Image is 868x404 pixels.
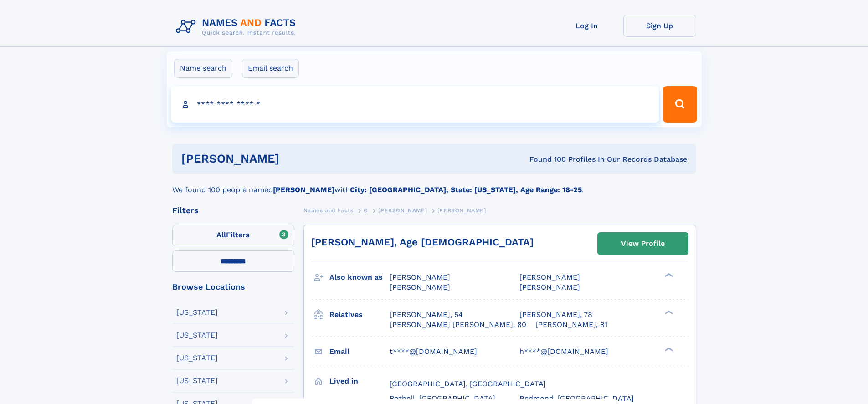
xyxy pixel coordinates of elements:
div: [US_STATE] [176,377,218,384]
h3: Lived in [329,373,390,389]
h3: Relatives [329,307,390,322]
div: View Profile [621,233,665,254]
div: Browse Locations [172,283,294,291]
button: Search Button [663,86,697,123]
a: Sign Up [623,15,696,37]
div: ❯ [663,309,673,315]
div: We found 100 people named with . [172,174,696,195]
a: [PERSON_NAME], 54 [390,310,463,320]
a: Names and Facts [303,205,354,216]
span: [PERSON_NAME] [437,207,486,214]
a: View Profile [598,233,688,255]
span: [PERSON_NAME] [390,283,450,291]
span: [PERSON_NAME] [519,283,580,291]
div: [US_STATE] [176,309,218,316]
a: [PERSON_NAME], 78 [519,310,592,320]
a: [PERSON_NAME], 81 [535,320,607,330]
b: City: [GEOGRAPHIC_DATA], State: [US_STATE], Age Range: 18-25 [350,185,582,194]
b: [PERSON_NAME] [273,185,334,194]
div: [US_STATE] [176,354,218,362]
div: Found 100 Profiles In Our Records Database [404,154,687,164]
a: [PERSON_NAME], Age [DEMOGRAPHIC_DATA] [311,236,534,248]
div: [US_STATE] [176,332,218,339]
div: Filters [172,206,294,215]
h3: Email [329,344,390,359]
span: O [364,207,368,214]
span: [PERSON_NAME] [390,273,450,281]
a: [PERSON_NAME] [PERSON_NAME], 80 [390,320,526,330]
span: Bothell, [GEOGRAPHIC_DATA] [390,394,495,403]
a: O [364,205,368,216]
label: Name search [174,59,232,78]
input: search input [171,86,659,123]
span: Redmond, [GEOGRAPHIC_DATA] [519,394,634,403]
label: Filters [172,225,294,246]
h3: Also known as [329,270,390,285]
a: [PERSON_NAME] [378,205,427,216]
label: Email search [242,59,299,78]
span: [GEOGRAPHIC_DATA], [GEOGRAPHIC_DATA] [390,379,546,388]
a: Log In [550,15,623,37]
span: [PERSON_NAME] [519,273,580,281]
span: [PERSON_NAME] [378,207,427,214]
div: ❯ [663,272,673,278]
img: Logo Names and Facts [172,15,303,39]
h1: [PERSON_NAME] [181,153,405,164]
span: All [216,230,226,239]
div: ❯ [663,346,673,352]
